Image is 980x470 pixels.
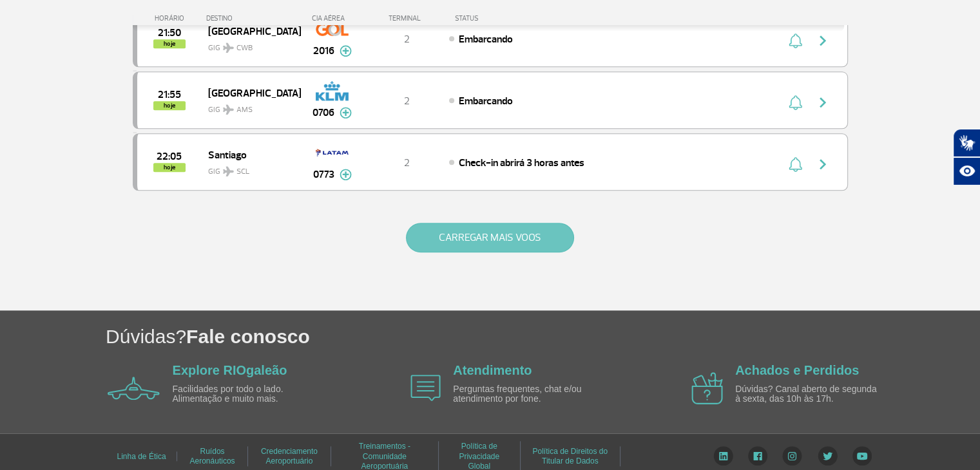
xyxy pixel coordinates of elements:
div: Plugin de acessibilidade da Hand Talk. [953,129,980,185]
span: CWB [236,42,253,54]
span: 2025-09-25 21:55:00 [158,90,181,99]
span: SCL [236,166,249,178]
img: airplane icon [691,372,723,404]
span: hoje [153,39,186,48]
img: Twitter [818,446,838,465]
p: Facilidades por todo o lado. Alimentação e muito mais. [173,384,321,404]
span: 2 [404,156,410,169]
span: GIG [208,97,291,116]
img: sino-painel-voo.svg [789,33,802,48]
img: Facebook [748,446,767,465]
span: hoje [153,163,186,172]
img: airplane icon [410,375,441,401]
p: Perguntas frequentes, chat e/ou atendimento por fone. [453,384,601,404]
span: 2025-09-25 21:50:00 [158,28,181,37]
span: GIG [208,35,291,54]
img: YouTube [852,446,872,465]
a: Atendimento [453,363,532,377]
span: AMS [236,104,253,116]
span: 2025-09-25 22:05:00 [157,152,182,161]
img: mais-info-painel-voo.svg [340,45,352,57]
img: seta-direita-painel-voo.svg [815,95,831,110]
img: sino-painel-voo.svg [789,95,802,110]
span: 0706 [312,105,334,120]
img: destiny_airplane.svg [223,104,234,115]
img: airplane icon [108,377,160,400]
img: seta-direita-painel-voo.svg [815,33,831,48]
span: Embarcando [459,95,513,108]
a: Política de Direitos do Titular de Dados [532,442,608,470]
a: Ruídos Aeronáuticos [189,442,235,470]
span: hoje [153,101,186,110]
a: Credenciamento Aeroportuário [261,442,318,470]
span: Check-in abrirá 3 horas antes [459,156,584,169]
span: Fale conosco [186,326,310,347]
span: Embarcando [459,33,513,46]
div: DESTINO [206,14,300,23]
img: mais-info-painel-voo.svg [340,169,352,180]
div: TERMINAL [365,14,448,23]
span: 2016 [313,43,334,59]
button: Abrir recursos assistivos. [953,157,980,185]
img: mais-info-painel-voo.svg [340,107,352,118]
span: 2 [404,33,410,46]
div: STATUS [448,14,553,23]
img: destiny_airplane.svg [223,166,234,176]
img: LinkedIn [713,446,733,465]
button: Abrir tradutor de língua de sinais. [953,129,980,157]
img: sino-painel-voo.svg [789,156,802,172]
h1: Dúvidas? [106,323,980,350]
a: Achados e Perdidos [735,363,859,377]
p: Dúvidas? Canal aberto de segunda à sexta, das 10h às 17h. [735,384,883,404]
span: 2 [404,95,410,108]
a: Linha de Ética [117,447,166,465]
img: Instagram [782,446,802,465]
a: Explore RIOgaleão [173,363,287,377]
span: GIG [208,159,291,178]
div: HORÁRIO [137,14,207,23]
span: Santiago [208,146,291,163]
img: seta-direita-painel-voo.svg [815,156,831,172]
span: 0773 [313,167,334,182]
div: CIA AÉREA [300,14,365,23]
img: destiny_airplane.svg [223,42,234,53]
span: [GEOGRAPHIC_DATA] [208,84,291,101]
button: CARREGAR MAIS VOOS [406,223,574,252]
